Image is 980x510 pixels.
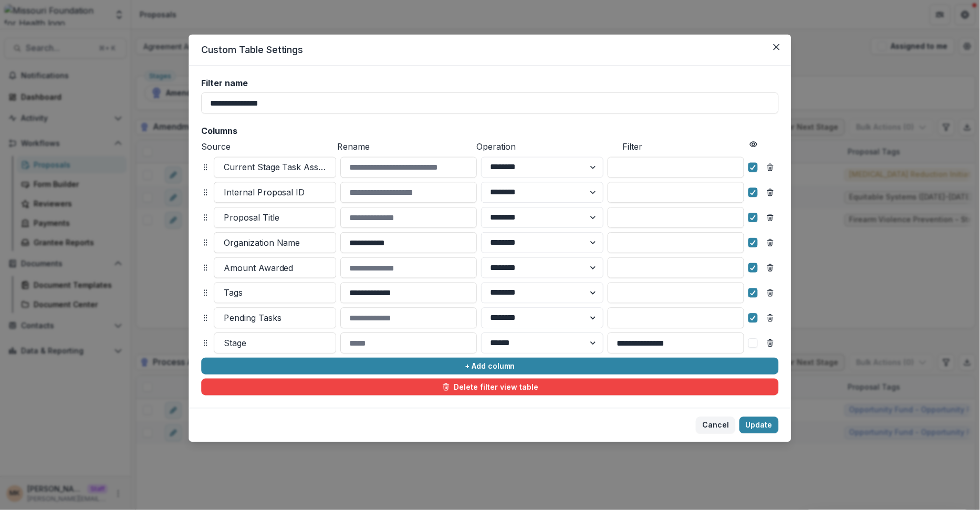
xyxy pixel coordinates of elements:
[739,417,779,434] button: Update
[762,184,779,201] button: Remove column
[762,335,779,352] button: Remove column
[762,310,779,327] button: Remove column
[189,35,791,66] header: Custom Table Settings
[201,126,778,136] h2: Columns
[477,140,619,153] p: Operation
[762,285,779,301] button: Remove column
[337,140,472,153] p: Rename
[768,39,785,56] button: Close
[762,234,779,251] button: Remove column
[201,358,778,374] button: + Add column
[696,417,735,434] button: Cancel
[201,379,778,395] button: Delete filter view table
[623,140,745,153] p: Filter
[762,159,779,176] button: Remove column
[201,140,333,153] p: Source
[201,78,772,88] label: Filter name
[762,259,779,276] button: Remove column
[762,210,779,226] button: Remove column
